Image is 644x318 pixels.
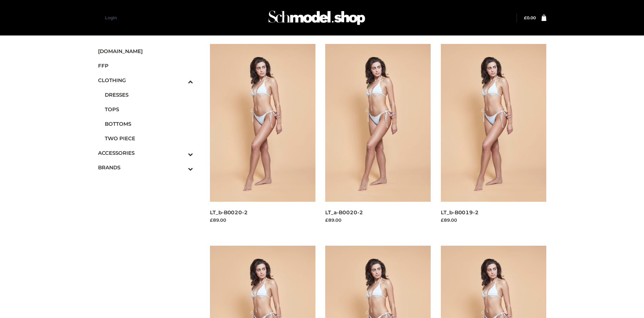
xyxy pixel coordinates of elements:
span: ACCESSORIES [98,149,193,157]
span: TOPS [105,105,193,113]
a: TOPS [105,102,193,117]
span: TWO PIECE [105,134,193,142]
div: £89.00 [210,217,315,223]
a: LT_b-B0019-2 [441,209,479,216]
span: £ [524,15,527,20]
div: £89.00 [325,217,431,223]
span: BOTTOMS [105,120,193,128]
img: Schmodel Admin 964 [266,4,367,31]
a: Login [105,15,117,20]
a: ACCESSORIESToggle Submenu [98,146,193,160]
a: LT_b-B0020-2 [210,209,248,216]
button: Toggle Submenu [169,73,193,88]
a: £0.00 [524,15,536,20]
a: LT_a-B0020-2 [325,209,363,216]
a: BRANDSToggle Submenu [98,160,193,175]
a: BOTTOMS [105,117,193,131]
span: CLOTHING [98,76,193,84]
div: £89.00 [441,217,546,223]
button: Toggle Submenu [169,160,193,175]
span: DRESSES [105,91,193,99]
button: Toggle Submenu [169,146,193,160]
a: FFP [98,58,193,73]
bdi: 0.00 [524,15,536,20]
a: TWO PIECE [105,131,193,146]
span: BRANDS [98,164,193,171]
span: [DOMAIN_NAME] [98,47,193,55]
a: [DOMAIN_NAME] [98,44,193,58]
span: FFP [98,62,193,70]
a: DRESSES [105,88,193,102]
a: CLOTHINGToggle Submenu [98,73,193,88]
